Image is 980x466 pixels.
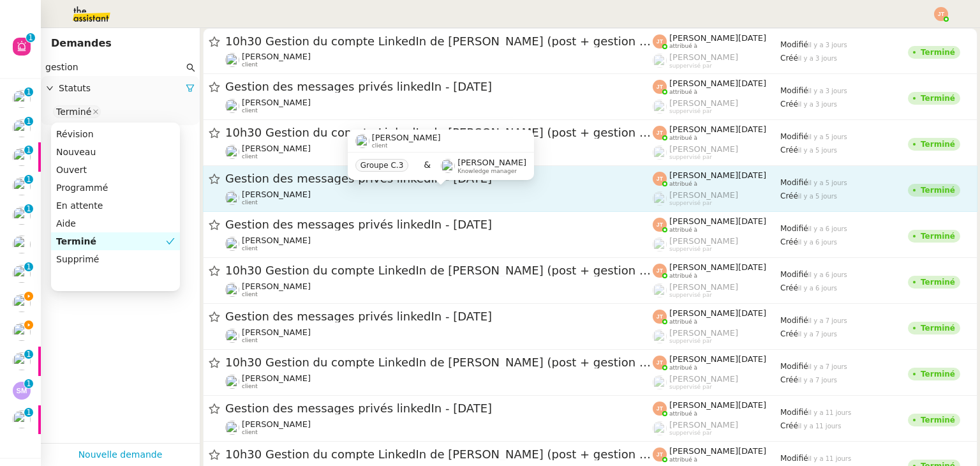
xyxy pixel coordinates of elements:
p: 1 [26,262,31,274]
span: client [242,291,258,298]
span: Créé [780,54,798,63]
app-user-label: attribué à [653,354,780,371]
span: [PERSON_NAME] [372,133,441,142]
span: Modifié [780,316,808,325]
span: client [242,383,258,390]
span: [PERSON_NAME] [242,236,311,245]
img: users%2F37wbV9IbQuXMU0UH0ngzBXzaEe12%2Favatar%2Fcba66ece-c48a-48c8-9897-a2adc1834457 [13,148,31,166]
img: svg [653,310,667,324]
div: Nouveau [56,146,175,158]
span: il y a 6 jours [808,225,847,232]
app-user-label: attribué à [653,216,780,233]
div: Terminé [921,94,955,102]
app-user-label: suppervisé par [653,144,780,161]
span: il y a 5 jours [798,147,837,154]
img: svg [653,80,667,94]
span: il y a 5 jours [808,179,847,186]
img: users%2F37wbV9IbQuXMU0UH0ngzBXzaEe12%2Favatar%2Fcba66ece-c48a-48c8-9897-a2adc1834457 [225,191,239,205]
img: users%2F37wbV9IbQuXMU0UH0ngzBXzaEe12%2Favatar%2Fcba66ece-c48a-48c8-9897-a2adc1834457 [225,283,239,297]
span: attribué à [669,273,697,280]
span: Knowledge manager [457,168,517,175]
nz-option-item: Nouveau [51,143,180,161]
p: 1 [26,87,31,99]
span: & [424,158,431,174]
span: [PERSON_NAME][DATE] [669,170,766,180]
span: client [242,245,258,252]
img: users%2F37wbV9IbQuXMU0UH0ngzBXzaEe12%2Favatar%2Fcba66ece-c48a-48c8-9897-a2adc1834457 [13,323,31,341]
img: users%2F37wbV9IbQuXMU0UH0ngzBXzaEe12%2Favatar%2Fcba66ece-c48a-48c8-9897-a2adc1834457 [225,99,239,113]
app-user-label: suppervisé par [653,374,780,391]
span: [PERSON_NAME] [669,190,738,200]
span: [PERSON_NAME][DATE] [669,446,766,456]
span: Créé [780,100,798,109]
img: users%2F37wbV9IbQuXMU0UH0ngzBXzaEe12%2Favatar%2Fcba66ece-c48a-48c8-9897-a2adc1834457 [13,207,31,225]
img: users%2FoFdbodQ3TgNoWt9kP3GXAs5oaCq1%2Favatar%2Fprofile-pic.png [653,192,667,206]
span: [PERSON_NAME][DATE] [669,262,766,272]
img: users%2FoFdbodQ3TgNoWt9kP3GXAs5oaCq1%2Favatar%2Fprofile-pic.png [653,146,667,160]
span: Créé [780,283,798,292]
img: svg [653,264,667,278]
span: suppervisé par [669,63,712,70]
app-user-label: suppervisé par [653,328,780,345]
div: Supprimé [56,253,175,265]
span: suppervisé par [669,200,712,207]
span: 10h30 Gestion du compte LinkedIn de [PERSON_NAME] (post + gestion messages) - [DATE] [225,265,653,276]
img: users%2FoFdbodQ3TgNoWt9kP3GXAs5oaCq1%2Favatar%2Fprofile-pic.png [653,421,667,435]
span: [PERSON_NAME] [242,52,311,61]
span: Modifié [780,86,808,95]
p: 1 [26,408,31,419]
img: users%2F37wbV9IbQuXMU0UH0ngzBXzaEe12%2Favatar%2Fcba66ece-c48a-48c8-9897-a2adc1834457 [225,237,239,251]
span: il y a 5 jours [808,133,847,140]
nz-badge-sup: 1 [24,117,33,126]
span: Créé [780,421,798,430]
span: [PERSON_NAME] [669,52,738,62]
span: Créé [780,375,798,384]
app-user-detailed-label: client [225,419,653,436]
img: users%2F37wbV9IbQuXMU0UH0ngzBXzaEe12%2Favatar%2Fcba66ece-c48a-48c8-9897-a2adc1834457 [13,177,31,195]
img: users%2F37wbV9IbQuXMU0UH0ngzBXzaEe12%2Favatar%2Fcba66ece-c48a-48c8-9897-a2adc1834457 [13,294,31,312]
app-user-detailed-label: client [225,190,653,206]
span: [PERSON_NAME][DATE] [669,79,766,88]
span: [PERSON_NAME] [242,282,311,291]
span: attribué à [669,365,697,372]
app-user-detailed-label: client [225,144,653,160]
img: users%2F2jlvdN0P8GbCBZjV6FkzaZ0HjPj2%2Favatar%2Fdownload%20(7).jpeg [13,119,31,137]
nz-badge-sup: 1 [24,350,33,359]
span: suppervisé par [669,384,712,391]
span: [PERSON_NAME] [669,420,738,430]
span: suppervisé par [669,292,712,299]
app-user-detailed-label: client [225,98,653,114]
span: attribué à [669,43,697,50]
span: il y a 11 jours [798,423,842,430]
img: users%2FoFdbodQ3TgNoWt9kP3GXAs5oaCq1%2Favatar%2Fprofile-pic.png [653,283,667,297]
img: users%2FpftfpH3HWzRMeZpe6E7kXDgO5SJ3%2Favatar%2Fa3cc7090-f8ed-4df9-82e0-3c63ac65f9dd [13,352,31,370]
div: Terminé [921,232,955,240]
nz-badge-sup: 1 [24,379,33,388]
div: Programmé [56,182,175,193]
span: suppervisé par [669,430,712,437]
span: attribué à [669,410,697,417]
span: Modifié [780,178,808,187]
img: users%2F37wbV9IbQuXMU0UH0ngzBXzaEe12%2Favatar%2Fcba66ece-c48a-48c8-9897-a2adc1834457 [225,375,239,389]
span: Gestion des messages privés linkedIn - [DATE] [225,81,653,93]
span: [PERSON_NAME] [242,373,311,383]
span: Créé [780,237,798,246]
app-user-label: attribué à [653,124,780,141]
app-user-label: suppervisé par [653,52,780,69]
span: Créé [780,192,798,200]
app-user-detailed-label: client [225,327,653,344]
span: Modifié [780,270,808,279]
span: il y a 11 jours [808,409,852,416]
span: il y a 6 jours [798,239,837,246]
span: il y a 3 jours [798,55,837,62]
div: Révision [56,128,175,140]
nz-badge-sup: 1 [24,408,33,417]
span: attribué à [669,227,697,234]
span: suppervisé par [669,338,712,345]
nz-page-header-title: Demandes [51,34,112,52]
p: 1 [26,146,31,157]
span: Modifié [780,224,808,233]
app-user-label: suppervisé par [653,282,780,299]
div: Terminé [921,370,955,378]
span: 10h30 Gestion du compte LinkedIn de [PERSON_NAME] (post + gestion messages) - [DATE] [225,127,653,139]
